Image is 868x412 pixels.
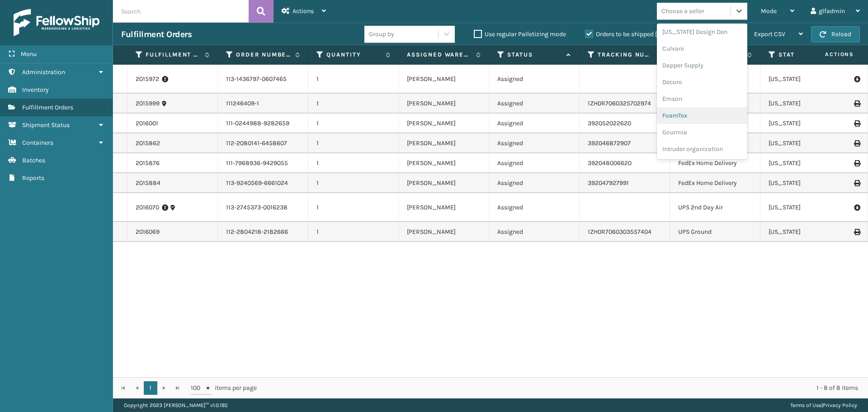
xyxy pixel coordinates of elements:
[854,100,859,107] i: Print Label
[136,119,158,128] a: 2016001
[14,9,99,36] img: logo
[308,173,399,193] td: 1
[657,40,747,57] div: Culvani
[588,119,631,127] a: 392052022620
[136,159,160,168] a: 2015876
[136,139,160,148] a: 2015862
[670,173,760,193] td: FedEx Home Delivery
[811,26,860,43] button: Reload
[790,402,821,408] a: Terms of Use
[598,51,652,59] label: Tracking Number
[657,157,747,174] div: Joyberri
[760,114,851,133] td: [US_STATE]
[797,47,859,62] span: Actions
[144,381,157,395] a: 1
[369,29,394,39] div: Group by
[399,114,489,133] td: [PERSON_NAME]
[489,193,580,222] td: Assigned
[121,29,192,40] h3: Fulfillment Orders
[760,153,851,173] td: [US_STATE]
[308,65,399,94] td: 1
[22,121,70,129] span: Shipment Status
[22,68,65,76] span: Administration
[136,227,160,237] a: 2016069
[778,51,833,59] label: State
[854,75,859,84] i: Pull Label
[191,384,204,393] span: 100
[22,104,73,111] span: Fulfillment Orders
[308,133,399,153] td: 1
[399,65,489,94] td: [PERSON_NAME]
[22,86,49,94] span: Inventory
[489,114,580,133] td: Assigned
[760,133,851,153] td: [US_STATE]
[657,107,747,124] div: FoamTex
[218,222,308,242] td: 112-2804218-2182666
[854,160,859,166] i: Print Label
[657,124,747,141] div: Gourmia
[761,7,777,15] span: Mode
[489,133,580,153] td: Assigned
[489,65,580,94] td: Assigned
[661,6,704,16] div: Choose a seller
[399,133,489,153] td: [PERSON_NAME]
[399,193,489,222] td: [PERSON_NAME]
[754,30,785,38] span: Export CSV
[588,159,632,167] a: 392048006620
[790,398,857,412] div: |
[657,57,747,74] div: Dapper Supply
[399,94,489,114] td: [PERSON_NAME]
[489,173,580,193] td: Assigned
[218,153,308,173] td: 111-7968936-9429055
[326,51,381,59] label: Quantity
[218,114,308,133] td: 111-0244988-9282659
[21,50,37,58] span: Menu
[399,222,489,242] td: [PERSON_NAME]
[22,156,45,164] span: Batches
[657,90,747,107] div: Emson
[854,229,859,235] i: Print Label
[670,193,760,222] td: UPS 2nd Day Air
[191,381,257,395] span: items per page
[670,153,760,173] td: FedEx Home Delivery
[507,51,562,59] label: Status
[308,193,399,222] td: 1
[218,65,308,94] td: 113-1436797-0607465
[292,7,314,15] span: Actions
[22,174,44,182] span: Reports
[218,94,308,114] td: 111246409-1
[760,65,851,94] td: [US_STATE]
[269,384,858,393] div: 1 - 8 of 8 items
[489,222,580,242] td: Assigned
[218,193,308,222] td: 113-2745373-0016238
[760,222,851,242] td: [US_STATE]
[823,402,857,408] a: Privacy Policy
[136,99,160,108] a: 2015999
[136,179,160,188] a: 2015884
[308,153,399,173] td: 1
[854,140,859,147] i: Print Label
[588,139,631,147] a: 392046872907
[218,133,308,153] td: 112-2080141-6458607
[489,153,580,173] td: Assigned
[657,24,747,40] div: [US_STATE] Design Den
[760,173,851,193] td: [US_STATE]
[236,51,291,59] label: Order Number
[588,228,651,236] a: 1ZH0R7060303557404
[218,173,308,193] td: 113-9240569-6661024
[760,94,851,114] td: [US_STATE]
[308,222,399,242] td: 1
[588,179,629,187] a: 392047927991
[399,173,489,193] td: [PERSON_NAME]
[308,94,399,114] td: 1
[657,74,747,90] div: Decoro
[136,75,159,84] a: 2015972
[146,51,200,59] label: Fulfillment Order Id
[588,99,651,107] a: 1ZH0R7060325702974
[407,51,472,59] label: Assigned Warehouse
[854,180,859,186] i: Print Label
[308,114,399,133] td: 1
[22,139,53,147] span: Containers
[760,193,851,222] td: [US_STATE]
[136,203,159,212] a: 2016070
